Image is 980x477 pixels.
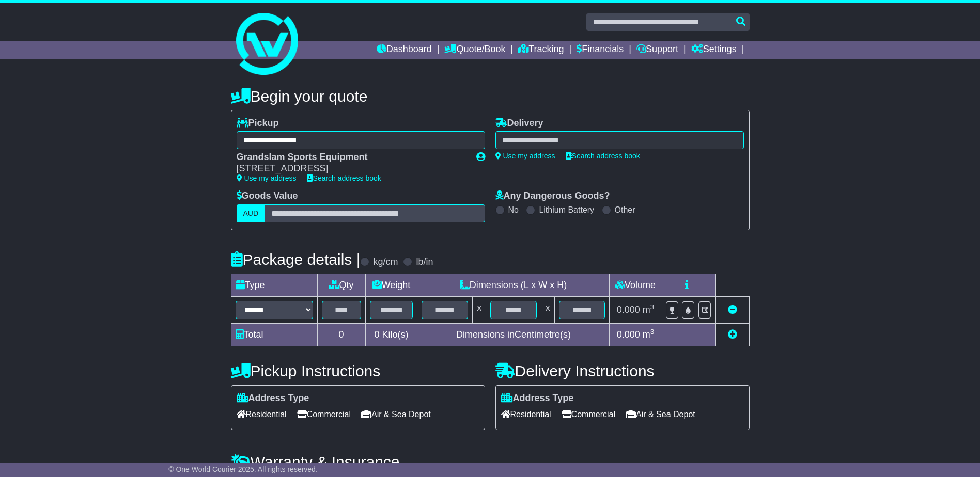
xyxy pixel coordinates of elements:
[237,393,309,404] label: Address Type
[617,329,640,340] span: 0.000
[237,190,298,202] label: Goods Value
[237,118,279,129] label: Pickup
[231,251,361,268] h4: Package details |
[231,88,750,105] h4: Begin your quote
[577,41,624,59] a: Financials
[237,152,466,163] div: Grandslam Sports Equipment
[365,323,417,346] td: Kilo(s)
[373,257,398,268] label: kg/cm
[417,323,610,346] td: Dimensions in Centimetre(s)
[495,190,610,202] label: Any Dangerous Goods?
[562,406,615,422] span: Commercial
[541,296,554,323] td: x
[495,118,543,129] label: Delivery
[317,323,365,346] td: 0
[643,305,655,315] span: m
[728,305,737,315] a: Remove this item
[237,204,266,222] label: AUD
[307,174,381,182] a: Search address book
[650,303,655,311] sup: 3
[610,274,661,296] td: Volume
[297,406,351,422] span: Commercial
[495,152,555,160] a: Use my address
[231,362,485,379] h4: Pickup Instructions
[317,274,365,296] td: Qty
[636,41,678,59] a: Support
[501,406,551,422] span: Residential
[417,274,610,296] td: Dimensions (L x W x H)
[361,406,431,422] span: Air & Sea Depot
[626,406,695,422] span: Air & Sea Depot
[643,329,655,340] span: m
[495,362,750,379] h4: Delivery Instructions
[237,174,297,182] a: Use my address
[231,453,750,470] h4: Warranty & Insurance
[650,328,655,336] sup: 3
[501,393,574,404] label: Address Type
[231,323,317,346] td: Total
[539,205,594,215] label: Lithium Battery
[416,257,433,268] label: lb/in
[444,41,505,59] a: Quote/Book
[374,329,379,340] span: 0
[237,406,287,422] span: Residential
[615,205,635,215] label: Other
[377,41,432,59] a: Dashboard
[518,41,564,59] a: Tracking
[473,296,486,323] td: x
[566,152,640,160] a: Search address book
[237,163,466,174] div: [STREET_ADDRESS]
[508,205,519,215] label: No
[168,465,318,473] span: © One World Courier 2025. All rights reserved.
[231,274,317,296] td: Type
[617,305,640,315] span: 0.000
[365,274,417,296] td: Weight
[691,41,737,59] a: Settings
[728,329,737,340] a: Add new item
